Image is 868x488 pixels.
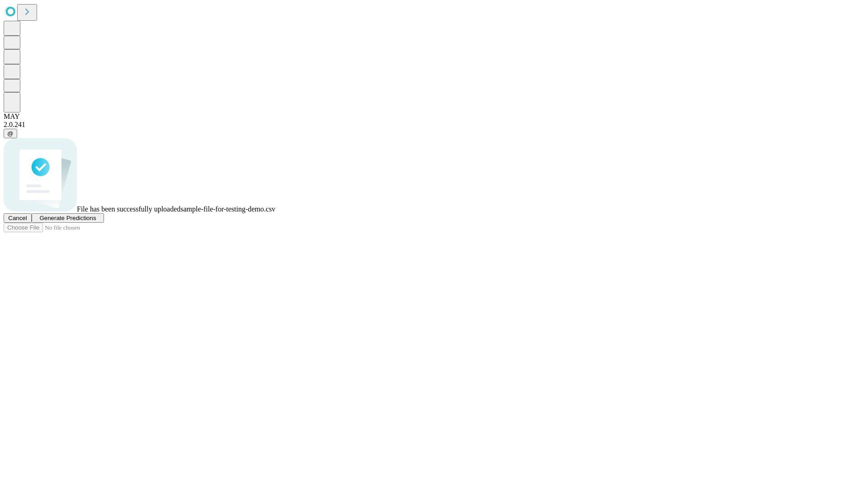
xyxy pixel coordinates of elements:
button: Generate Predictions [32,213,104,223]
span: File has been successfully uploaded [77,205,180,213]
span: Cancel [8,215,27,221]
button: @ [4,129,17,138]
span: Generate Predictions [39,215,96,221]
span: sample-file-for-testing-demo.csv [180,205,275,213]
div: MAY [4,113,864,121]
div: 2.0.241 [4,121,864,129]
span: @ [7,130,14,137]
button: Cancel [4,213,32,223]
